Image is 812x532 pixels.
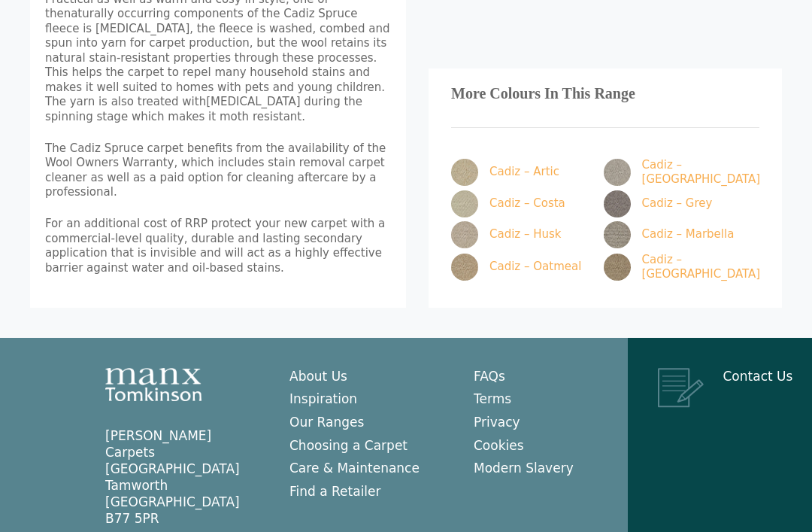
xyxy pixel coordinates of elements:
[206,95,300,108] span: [MEDICAL_DATA]
[604,158,739,187] a: Cadiz – [GEOGRAPHIC_DATA]
[451,190,586,217] a: Cadiz – Costa
[45,141,391,200] p: The Cadiz Spruce carpet benefits from the availability of the Wool Owners Warranty, which include...
[604,221,631,248] img: Cadiz-Marbella
[474,438,524,453] a: Cookies
[45,7,389,108] span: naturally occurring components of the Cadiz Spruce fleece is [MEDICAL_DATA], the fleece is washed...
[604,190,631,217] img: Cadiz-Grey
[474,461,574,476] a: Modern Slavery
[451,91,759,97] h3: More Colours In This Range
[451,254,478,281] img: Cadiz Oatmeal
[45,217,391,275] p: For an additional cost of RRP protect your new carpet with a commercial-level quality, durable an...
[451,254,586,281] a: Cadiz – Oatmeal
[289,415,364,430] a: Our Ranges
[604,221,739,248] a: Cadiz – Marbella
[451,221,586,248] a: Cadiz – Husk
[289,438,408,453] a: Choosing a Carpet
[105,368,201,401] img: Manx Tomkinson Logo
[604,253,739,282] a: Cadiz – [GEOGRAPHIC_DATA]
[289,461,420,476] a: Care & Maintenance
[604,190,739,217] a: Cadiz – Grey
[451,221,478,248] img: Cadiz-Husk
[289,369,347,384] a: About Us
[45,95,362,123] span: during the spinning stage which makes it moth resistant.
[723,369,793,384] a: Contact Us
[289,391,357,406] a: Inspiration
[289,484,381,499] a: Find a Retailer
[604,254,631,281] img: Cadiz-Playa
[474,391,511,406] a: Terms
[604,159,631,186] img: Cadiz-Cathedral
[474,369,505,384] a: FAQs
[451,159,478,186] img: Cadiz - Artic
[105,427,259,527] p: [PERSON_NAME] Carpets [GEOGRAPHIC_DATA] Tamworth [GEOGRAPHIC_DATA] B77 5PR
[451,159,586,186] a: Cadiz – Artic
[474,415,520,430] a: Privacy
